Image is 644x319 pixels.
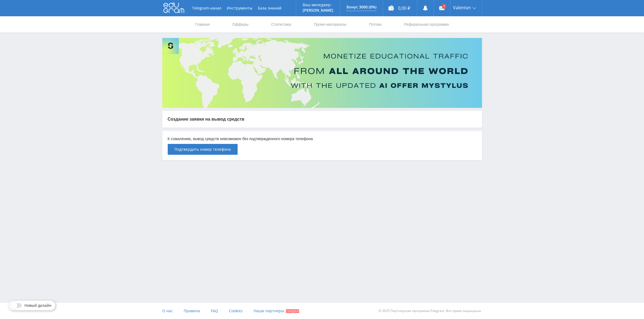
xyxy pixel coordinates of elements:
a: Реферальная программа [404,16,449,33]
span: Подтвердить номер телефона [174,147,231,152]
a: Наши партнеры Скидки [254,303,299,319]
p: Ваш менеджер: [303,3,333,7]
span: Наши партнеры [254,308,284,313]
span: Valentyn [453,5,471,10]
span: Новый дизайн [24,303,51,308]
span: Cookies [229,308,243,313]
a: FAQ [211,303,218,319]
a: Cookies [229,303,243,319]
a: Потоки [368,16,382,33]
p: Создание заявки на вывод средств [168,116,477,122]
span: Правила [184,308,200,313]
button: Подтвердить номер телефона [168,144,238,155]
a: Статистика [271,16,292,33]
img: Banner [162,38,482,108]
a: Правила [184,303,200,319]
p: К сожалению, вывод средств невозможен без подтвержденного номера телефона [168,136,477,142]
a: Главная [195,16,210,33]
span: Скидки [286,309,299,313]
p: Бонус 3000 (0%) [347,5,376,9]
div: © 2025 Партнёрская программа Edugram. Все права защищены. [325,303,482,319]
span: О нас [162,308,173,313]
p: [PERSON_NAME] [303,8,333,12]
span: FAQ [211,308,218,313]
a: Офферы [232,16,249,33]
a: О нас [162,303,173,319]
a: Промо-материалы [313,16,347,33]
